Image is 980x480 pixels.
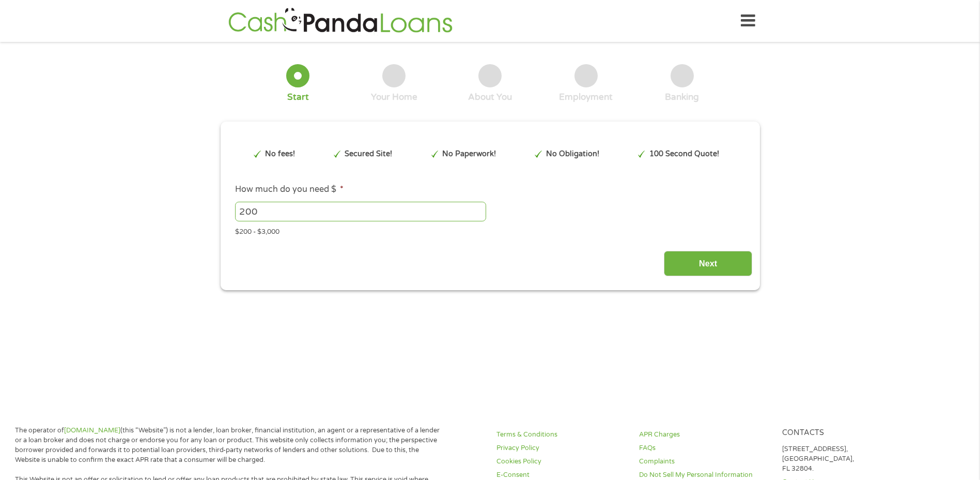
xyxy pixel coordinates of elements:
[782,428,912,438] h4: Contacts
[265,148,295,160] p: No fees!
[639,457,769,467] a: Complaints
[235,184,344,195] label: How much do you need $
[15,426,444,465] p: The operator of (this “Website”) is not a lender, loan broker, financial institution, an agent or...
[649,148,719,160] p: 100 Second Quote!
[782,444,912,474] p: [STREET_ADDRESS], [GEOGRAPHIC_DATA], FL 32804.
[496,443,627,453] a: Privacy Policy
[235,223,744,237] div: $200 - $3,000
[639,430,769,440] a: APR Charges
[345,148,392,160] p: Secured Site!
[225,6,456,36] img: GetLoanNow Logo
[64,426,120,434] a: [DOMAIN_NAME]
[442,148,496,160] p: No Paperwork!
[559,92,613,103] div: Employment
[665,92,699,103] div: Banking
[664,251,752,276] input: Next
[639,443,769,453] a: FAQs
[496,430,627,440] a: Terms & Conditions
[468,92,512,103] div: About You
[287,92,309,103] div: Start
[546,148,599,160] p: No Obligation!
[371,92,417,103] div: Your Home
[496,457,627,467] a: Cookies Policy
